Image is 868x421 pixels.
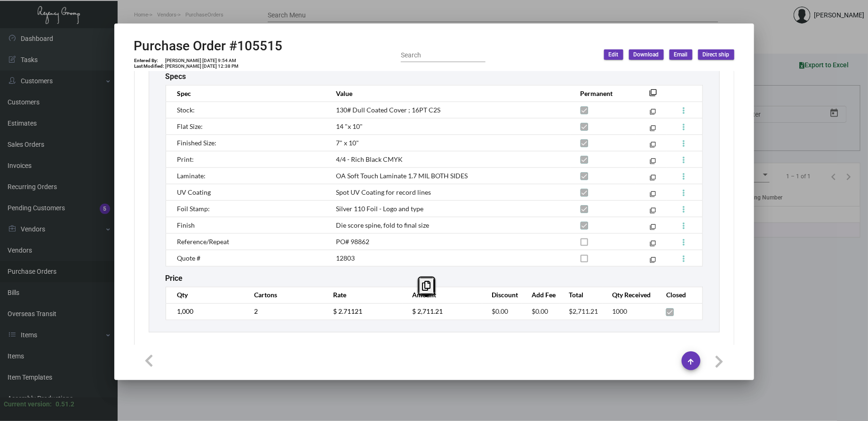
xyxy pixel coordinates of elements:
mat-icon: filter_none [650,209,656,215]
span: 1000 [613,308,628,316]
h2: Price [166,274,183,283]
mat-icon: filter_none [650,193,656,199]
span: 12803 [336,254,355,262]
span: UV Coating [177,188,211,196]
th: Closed [657,287,702,303]
h2: Purchase Order #105515 [134,38,283,54]
i: Copy [422,281,431,291]
span: 7" x 10" [336,139,359,147]
span: Spot UV Coating for record lines [336,188,431,196]
mat-icon: filter_none [650,92,657,99]
mat-icon: filter_none [650,143,656,150]
th: Amount [403,287,482,303]
span: Stock: [177,106,195,114]
span: PO# 98862 [336,238,369,246]
span: Flat Size: [177,122,203,130]
mat-icon: filter_none [650,242,656,248]
button: Direct ship [698,49,734,60]
span: Edit [609,51,619,59]
span: $2,711.21 [569,308,598,316]
span: Foil Stamp: [177,205,210,213]
th: Value [326,85,571,102]
span: $0.00 [492,308,508,316]
th: Add Fee [522,287,560,303]
mat-icon: filter_none [650,226,656,232]
span: 4/4 - Rich Black CMYK [336,155,403,163]
mat-icon: filter_none [650,176,656,183]
th: Spec [166,85,326,102]
th: Discount [482,287,522,303]
span: Direct ship [703,51,730,59]
span: Quote # [177,254,201,262]
span: Download [634,51,659,59]
mat-icon: filter_none [650,160,656,166]
th: Qty [166,287,245,303]
span: Email [674,51,688,59]
span: Silver 110 Foil - Logo and type [336,205,423,213]
span: Reference/Repeat [177,238,230,246]
td: Entered By: [134,58,165,64]
th: Permanent [571,85,636,102]
td: [PERSON_NAME] [DATE] 9:54 AM [165,58,239,64]
div: 0.51.2 [56,399,74,409]
button: Email [669,49,693,60]
span: Laminate: [177,172,206,180]
span: 14 "x 10" [336,122,363,130]
td: [PERSON_NAME] [DATE] 12:38 PM [165,64,239,69]
div: Current version: [4,399,52,409]
button: Download [629,49,664,60]
td: Last Modified: [134,64,165,69]
span: $0.00 [532,308,548,316]
mat-icon: filter_none [650,127,656,133]
th: Cartons [245,287,324,303]
th: Qty Received [603,287,657,303]
span: Finished Size: [177,139,217,147]
mat-icon: filter_none [650,259,656,265]
span: Print: [177,155,194,163]
button: Edit [604,49,623,60]
h2: Specs [166,72,186,81]
span: 130# Dull Coated Cover ; 16PT C2S [336,106,440,114]
span: Finish [177,221,195,229]
span: OA Soft Touch Laminate 1.7 MIL BOTH SIDES [336,172,468,180]
span: Die score spine, fold to final size [336,221,429,229]
th: Total [560,287,603,303]
th: Rate [324,287,403,303]
mat-icon: filter_none [650,111,656,117]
